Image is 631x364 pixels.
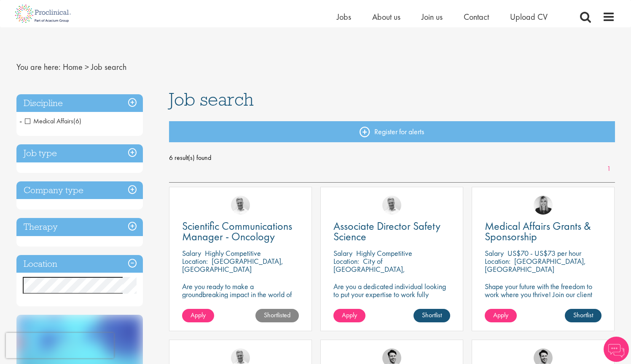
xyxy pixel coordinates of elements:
[414,309,450,322] a: Shortlist
[485,248,504,258] span: Salary
[485,256,586,274] p: [GEOGRAPHIC_DATA], [GEOGRAPHIC_DATA]
[169,151,615,164] span: 6 result(s) found
[507,248,581,258] p: US$70 - US$73 per hour
[29,127,86,136] span: Medical Liaison
[333,219,440,244] span: Associate Director Safety Science
[333,309,365,322] a: Apply
[6,333,114,358] iframe: reCAPTCHA
[485,282,601,314] p: Shape your future with the freedom to work where you thrive! Join our client with this fully remo...
[382,196,401,215] img: Joshua Bye
[333,282,450,322] p: Are you a dedicated individual looking to put your expertise to work fully flexibly in a remote p...
[372,11,400,22] a: About us
[78,127,86,136] span: (1)
[337,11,351,22] a: Jobs
[485,221,601,242] a: Medical Affairs Grants & Sponsorship
[85,61,89,72] span: >
[25,117,73,125] span: Medical Affairs
[604,337,629,362] img: Chatbot
[534,196,553,215] img: Janelle Jones
[255,309,299,322] a: Shortlisted
[169,121,615,142] a: Register for alerts
[231,196,250,215] img: Joshua Bye
[16,181,143,199] h3: Company type
[205,248,261,258] p: Highly Competitive
[333,248,352,258] span: Salary
[16,61,61,72] span: You are here:
[422,11,443,22] a: Join us
[485,256,510,266] span: Location:
[191,311,206,319] span: Apply
[91,61,126,72] span: Job search
[16,144,143,162] h3: Job type
[73,117,81,125] span: (6)
[16,94,143,112] h3: Discipline
[485,219,591,244] span: Medical Affairs Grants & Sponsorship
[182,248,201,258] span: Salary
[169,88,254,111] span: Job search
[182,256,283,274] p: [GEOGRAPHIC_DATA], [GEOGRAPHIC_DATA]
[182,309,214,322] a: Apply
[333,256,359,266] span: Location:
[63,61,83,72] a: breadcrumb link
[182,219,292,244] span: Scientific Communications Manager - Oncology
[182,282,299,322] p: Are you ready to make a groundbreaking impact in the world of biotechnology? Join a growing compa...
[603,164,615,174] a: 1
[19,114,22,127] span: -
[16,255,143,273] h3: Location
[182,221,299,242] a: Scientific Communications Manager - Oncology
[25,117,81,125] span: Medical Affairs
[510,11,548,22] a: Upload CV
[485,309,517,322] a: Apply
[333,256,405,282] p: City of [GEOGRAPHIC_DATA], [GEOGRAPHIC_DATA]
[333,221,450,242] a: Associate Director Safety Science
[182,256,208,266] span: Location:
[565,309,601,322] a: Shortlist
[493,311,508,319] span: Apply
[16,218,143,236] h3: Therapy
[464,11,489,22] a: Contact
[342,311,357,319] span: Apply
[29,127,78,136] span: Medical Liaison
[356,248,412,258] p: Highly Competitive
